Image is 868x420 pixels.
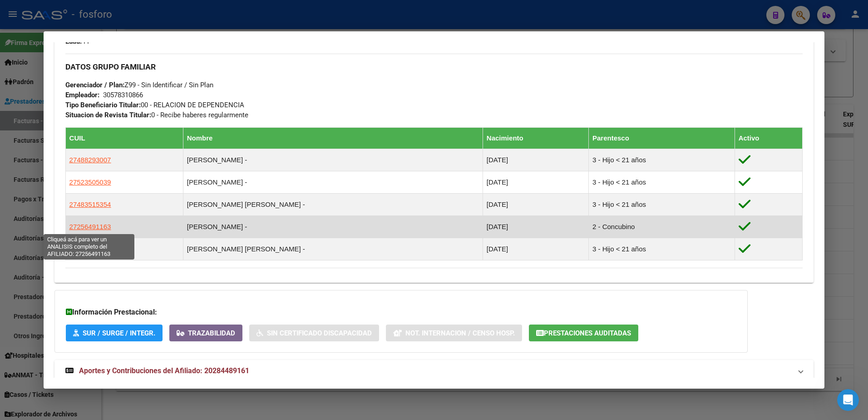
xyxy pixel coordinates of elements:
[483,238,588,260] td: [DATE]
[54,360,814,382] mat-expansion-panel-header: Aportes y Contribuciones del Afiliado: 20284489161
[267,329,372,337] span: Sin Certificado Discapacidad
[589,215,735,238] td: 2 - Concubino
[83,329,155,337] span: SUR / SURGE / INTEGR.
[69,245,111,253] span: 23468044684
[589,193,735,215] td: 3 - Hijo < 21 años
[65,101,141,109] strong: Tipo Beneficiario Titular:
[589,171,735,193] td: 3 - Hijo < 21 años
[405,329,515,337] span: Not. Internacion / Censo Hosp.
[183,215,483,238] td: [PERSON_NAME] -
[589,127,735,149] th: Parentesco
[188,329,235,337] span: Trazabilidad
[589,238,735,260] td: 3 - Hijo < 21 años
[483,149,588,171] td: [DATE]
[103,90,143,100] div: 30578310866
[69,156,111,164] span: 27488293007
[65,127,183,149] th: CUIL
[483,127,588,149] th: Nacimiento
[183,149,483,171] td: [PERSON_NAME] -
[65,37,82,45] strong: Edad:
[65,101,244,109] span: 00 - RELACION DE DEPENDENCIA
[79,366,249,375] span: Aportes y Contribuciones del Afiliado: 20284489161
[735,127,803,149] th: Activo
[183,193,483,215] td: [PERSON_NAME] [PERSON_NAME] -
[65,62,803,72] h3: DATOS GRUPO FAMILIAR
[169,325,242,341] button: Trazabilidad
[386,325,522,341] button: Not. Internacion / Censo Hosp.
[65,81,124,89] strong: Gerenciador / Plan:
[183,127,483,149] th: Nombre
[65,91,99,99] strong: Empleador:
[249,325,379,341] button: Sin Certificado Discapacidad
[589,149,735,171] td: 3 - Hijo < 21 años
[69,223,111,230] span: 27256491163
[65,37,89,45] span: 44
[483,215,588,238] td: [DATE]
[69,200,111,208] span: 27483515354
[66,325,163,341] button: SUR / SURGE / INTEGR.
[483,171,588,193] td: [DATE]
[529,325,638,341] button: Prestaciones Auditadas
[66,307,736,318] h3: Información Prestacional:
[65,111,151,119] strong: Situacion de Revista Titular:
[183,238,483,260] td: [PERSON_NAME] [PERSON_NAME] -
[65,81,213,89] span: Z99 - Sin Identificar / Sin Plan
[69,178,111,186] span: 27523505039
[183,171,483,193] td: [PERSON_NAME] -
[483,193,588,215] td: [DATE]
[837,389,859,411] iframe: Intercom live chat
[65,111,248,119] span: 0 - Recibe haberes regularmente
[544,329,631,337] span: Prestaciones Auditadas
